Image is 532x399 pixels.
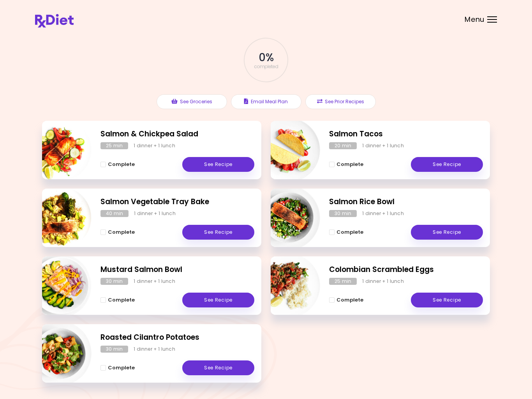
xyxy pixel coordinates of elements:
a: See Recipe - Salmon Rice Bowl [411,225,483,240]
h2: Salmon Tacos [329,129,483,140]
div: 30 min [100,346,128,353]
h2: Salmon & Chickpea Salad [100,129,254,140]
div: 1 dinner + 1 lunch [134,346,175,353]
div: 40 min [100,210,129,217]
button: Complete - Salmon & Chickpea Salad [100,160,135,169]
img: RxDiet [35,14,74,28]
div: 1 dinner + 1 lunch [362,278,404,285]
h2: Salmon Vegetable Tray Bake [100,196,254,208]
div: 25 min [100,142,128,149]
a: See Recipe - Roasted Cilantro Potatoes [182,360,254,375]
div: 1 dinner + 1 lunch [134,142,175,149]
img: Info - Salmon Rice Bowl [255,185,320,250]
h2: Mustard Salmon Bowl [100,264,254,275]
img: Info - Salmon Tacos [255,118,320,182]
img: Info - Salmon & Chickpea Salad [27,118,92,182]
span: Complete [336,161,363,168]
button: Complete - Salmon Rice Bowl [329,228,363,237]
div: 1 dinner + 1 lunch [134,278,175,285]
div: 20 min [329,142,357,149]
img: Info - Salmon Vegetable Tray Bake [27,185,92,250]
span: Complete [336,229,363,235]
a: See Recipe - Salmon Vegetable Tray Bake [182,225,254,240]
h2: Roasted Cilantro Potatoes [100,332,254,343]
span: Menu [465,16,484,23]
button: Complete - Mustard Salmon Bowl [100,295,135,305]
button: See Groceries [157,94,227,109]
img: Info - Mustard Salmon Bowl [27,253,92,318]
a: See Recipe - Salmon Tacos [411,157,483,172]
button: Email Meal Plan [231,94,301,109]
span: Complete [108,229,135,235]
img: Info - Roasted Cilantro Potatoes [27,321,92,386]
img: Info - Colombian Scrambled Eggs [255,253,320,318]
span: 0 % [259,51,273,64]
button: Complete - Colombian Scrambled Eggs [329,295,363,305]
span: completed [254,64,278,69]
a: See Recipe - Colombian Scrambled Eggs [411,293,483,307]
div: 1 dinner + 1 lunch [362,142,404,149]
div: 30 min [329,210,357,217]
span: Complete [108,365,135,371]
span: Complete [336,297,363,303]
div: 25 min [329,278,357,285]
button: Complete - Salmon Tacos [329,160,363,169]
span: Complete [108,161,135,168]
button: Complete - Salmon Vegetable Tray Bake [100,228,135,237]
div: 30 min [100,278,128,285]
div: 1 dinner + 1 lunch [362,210,404,217]
div: 1 dinner + 1 lunch [134,210,176,217]
span: Complete [108,297,135,303]
button: See Prior Recipes [305,94,376,109]
button: Complete - Roasted Cilantro Potatoes [100,363,135,373]
h2: Colombian Scrambled Eggs [329,264,483,275]
a: See Recipe - Salmon & Chickpea Salad [182,157,254,172]
a: See Recipe - Mustard Salmon Bowl [182,293,254,307]
h2: Salmon Rice Bowl [329,196,483,208]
